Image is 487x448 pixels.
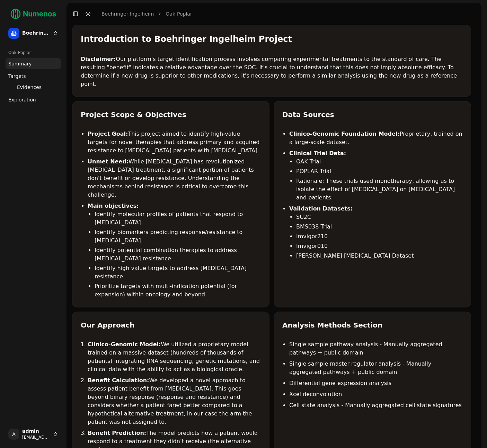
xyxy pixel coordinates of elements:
[296,223,462,231] li: BMS038 Trial
[6,6,61,22] img: Numenos
[8,96,36,103] span: Exploration
[289,379,462,387] li: Differential gene expression analysis
[296,177,462,202] li: Rationale: These trials used monotherapy, allowing us to isolate the effect of [MEDICAL_DATA] on ...
[88,340,261,374] li: We utilized a proprietary model trained on a massive dataset (hundreds of thousands of patients) ...
[296,232,462,241] li: Imvigor210
[88,130,261,155] li: This project aimed to identify high-value targets for novel therapies that address primary and ac...
[81,55,462,88] p: Our platform's target identification process involves comparing experimental treatments to the st...
[88,377,149,384] strong: Benefit Calculation:
[8,429,19,440] span: A
[296,158,462,166] li: OAK Trial
[88,203,139,209] strong: Main objectives:
[88,376,261,426] li: We developed a novel approach to assess patient benefit from [MEDICAL_DATA]. This goes beyond bin...
[101,10,154,17] a: Boehringer Ingelheim
[95,228,261,245] li: Identify biomarkers predicting response/resistance to [MEDICAL_DATA]
[8,60,32,67] span: Summary
[8,73,26,80] span: Targets
[88,131,128,137] strong: Project Goal:
[6,47,61,58] div: Oak-Poplar
[95,210,261,227] li: Identify molecular profiles of patients that respond to [MEDICAL_DATA]
[81,56,116,62] strong: Disclaimer:
[95,246,261,263] li: Identify potential combination therapies to address [MEDICAL_DATA] resistance
[88,341,161,348] strong: Clinico-Genomic Model:
[6,58,61,69] a: Summary
[81,320,261,330] div: Our Approach
[88,158,129,165] strong: Unmet Need:
[22,30,50,36] span: Boehringer Ingelheim
[6,426,61,442] button: Aadmin[EMAIL_ADDRESS]
[88,158,261,199] li: While [MEDICAL_DATA] has revolutionized [MEDICAL_DATA] treatment, a significant portion of patien...
[289,205,353,212] strong: Validation Datasets:
[101,10,192,17] nav: breadcrumb
[289,360,462,376] li: Single sample master regulator analysis - Manually aggregated pathways + public domain
[289,340,462,357] li: Single sample pathway analysis - Manually aggregated pathways + public domain
[296,167,462,176] li: POPLAR Trial
[22,434,50,440] span: [EMAIL_ADDRESS]
[289,150,346,156] strong: Clinical Trial Data:
[17,84,42,91] span: Evidences
[282,110,462,119] div: Data Sources
[14,82,53,92] a: Evidences
[296,213,462,221] li: SU2C
[296,252,462,260] li: [PERSON_NAME] [MEDICAL_DATA] Dataset
[289,401,462,410] li: Cell state analysis - Manually aggregated cell state signatures
[81,34,462,45] div: Introduction to Boehringer Ingelheim Project
[6,94,61,105] a: Exploration
[6,25,61,42] button: Boehringer Ingelheim
[282,320,462,330] div: Analysis Methods Section
[289,131,400,137] strong: Clinico-Genomic Foundation Model:
[289,390,462,398] li: Xcel deconvolution
[88,430,146,436] strong: Benefit Prediction:
[95,282,261,299] li: Prioritize targets with multi-indication potential (for expansion) within oncology and beyond
[95,264,261,281] li: Identify high value targets to address [MEDICAL_DATA] resistance
[6,71,61,82] a: Targets
[81,110,261,119] div: Project Scope & Objectives
[166,10,192,17] a: Oak-Poplar
[22,428,50,434] span: admin
[296,242,462,250] li: Imvigor010
[289,130,462,146] li: Proprietary, trained on a large-scale dataset.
